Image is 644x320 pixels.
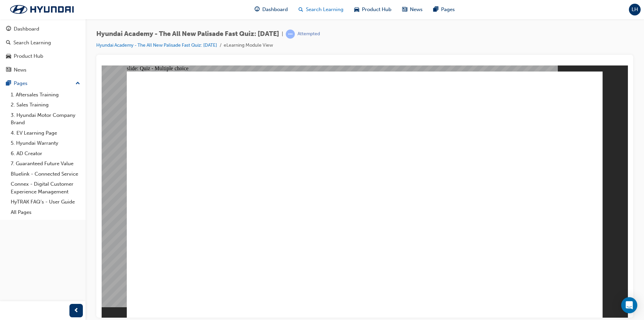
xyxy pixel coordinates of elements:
[8,128,83,138] a: 4. EV Learning Page
[3,2,80,16] img: Trak
[397,3,428,16] a: news-iconNews
[6,26,11,32] span: guage-icon
[8,169,83,179] a: Bluelink - Connected Service
[433,5,438,14] span: pages-icon
[441,6,455,13] span: Pages
[8,100,83,110] a: 2. Sales Training
[74,307,79,315] span: prev-icon
[14,66,26,74] div: News
[8,207,83,218] a: All Pages
[75,79,80,88] span: up-icon
[632,6,638,13] span: LH
[6,81,11,87] span: pages-icon
[96,30,279,38] span: Hyundai Academy - The All New Palisade Fast Quiz: [DATE]
[8,179,83,197] a: Connex - Digital Customer Experience Management
[293,3,349,16] a: search-iconSearch Learning
[3,21,83,77] button: DashboardSearch LearningProduct HubNews
[621,297,637,313] div: Open Intercom Messenger
[306,6,343,13] span: Search Learning
[428,3,460,16] a: pages-iconPages
[299,5,303,14] span: search-icon
[3,64,83,76] a: News
[6,40,11,46] span: search-icon
[249,3,293,16] a: guage-iconDashboard
[286,30,295,39] span: learningRecordVerb_ATTEMPT-icon
[8,158,83,169] a: 7. Guaranteed Future Value
[262,6,288,13] span: Dashboard
[362,6,391,13] span: Product Hub
[3,77,83,90] button: Pages
[402,5,407,14] span: news-icon
[6,53,11,59] span: car-icon
[255,5,260,14] span: guage-icon
[13,39,51,47] div: Search Learning
[224,42,273,49] li: eLearning Module View
[8,197,83,207] a: HyTRAK FAQ's - User Guide
[349,3,397,16] a: car-iconProduct Hub
[8,110,83,128] a: 3. Hyundai Motor Company Brand
[3,50,83,62] a: Product Hub
[282,30,283,38] span: |
[354,5,359,14] span: car-icon
[3,23,83,35] a: Dashboard
[14,52,43,60] div: Product Hub
[8,148,83,159] a: 6. AD Creator
[8,90,83,100] a: 1. Aftersales Training
[410,6,423,13] span: News
[298,31,320,37] div: Attempted
[6,67,11,73] span: news-icon
[629,4,641,15] button: LH
[8,138,83,148] a: 5. Hyundai Warranty
[3,37,83,49] a: Search Learning
[14,80,28,87] div: Pages
[96,42,217,48] a: Hyundai Academy - The All New Palisade Fast Quiz: [DATE]
[14,25,39,33] div: Dashboard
